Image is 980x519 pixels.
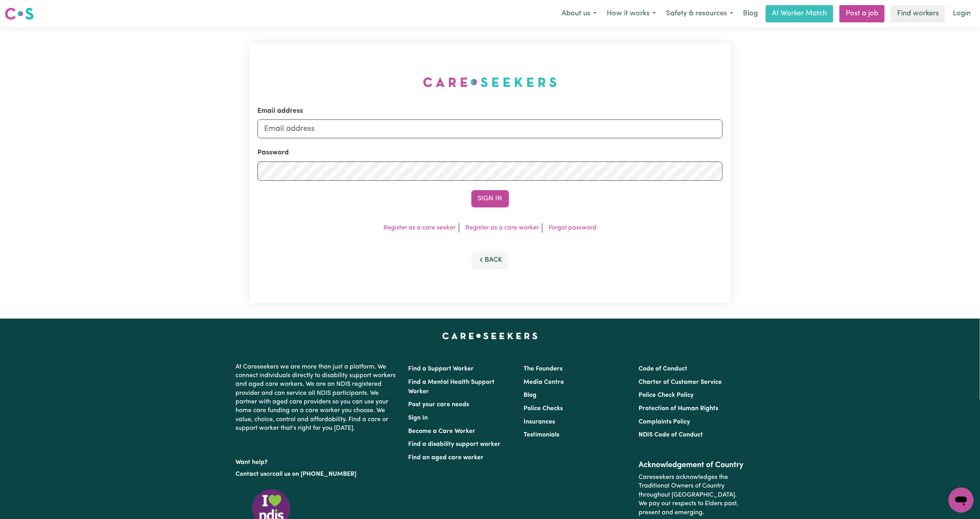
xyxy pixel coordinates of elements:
[524,432,559,438] a: Testimonials
[471,251,509,269] button: Back
[471,190,509,207] button: Sign In
[5,5,34,23] a: Careseekers logo
[409,441,501,447] a: Find a disability support worker
[409,379,495,395] a: Find a Mental Health Support Worker
[409,455,484,461] a: Find an aged care worker
[409,415,428,421] a: Sign In
[839,5,885,22] a: Post a job
[639,366,687,372] a: Code of Conduct
[949,488,974,513] iframe: Button to launch messaging window, conversation in progress
[602,6,661,22] button: How it works
[257,119,723,138] input: Email address
[409,402,469,408] a: Post your care needs
[948,5,975,22] a: Login
[639,460,744,470] h2: Acknowledgement of Country
[273,471,357,477] a: call us on [PHONE_NUMBER]
[524,392,537,398] a: Blog
[639,379,722,385] a: Charter of Customer Service
[549,225,597,231] a: Forgot password
[766,5,833,22] a: AI Worker Match
[738,5,763,22] a: Blog
[465,225,539,231] a: Register as a care worker
[524,379,564,385] a: Media Centre
[557,6,602,22] button: About us
[639,392,693,398] a: Police Check Policy
[891,5,945,22] a: Find workers
[524,405,563,412] a: Police Checks
[383,225,456,231] a: Register as a care seeker
[639,419,690,425] a: Complaints Policy
[639,405,718,412] a: Protection of Human Rights
[639,432,703,438] a: NDIS Code of Conduct
[524,419,555,425] a: Insurances
[236,455,399,467] p: Want help?
[409,366,474,372] a: Find a Support Worker
[236,467,399,482] p: or
[257,148,289,158] label: Password
[442,333,538,339] a: Careseekers home page
[524,366,562,372] a: The Founders
[409,428,476,435] a: Become a Care Worker
[257,106,303,116] label: Email address
[5,7,34,21] img: Careseekers logo
[236,359,399,436] p: At Careseekers we are more than just a platform. We connect individuals directly to disability su...
[661,6,738,22] button: Safety & resources
[236,471,267,477] a: Contact us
